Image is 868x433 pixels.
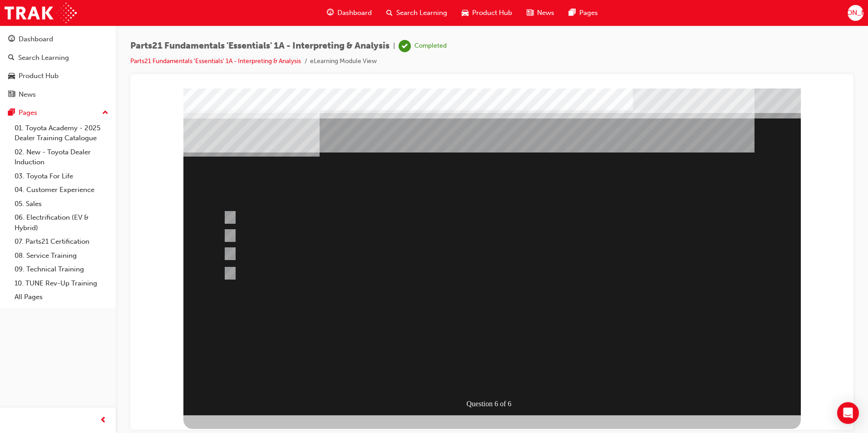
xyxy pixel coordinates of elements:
[5,3,77,23] img: Trak
[4,68,112,84] a: Product Hub
[4,29,112,104] button: DashboardSearch LearningProduct HubNews
[8,91,15,99] span: news-icon
[379,4,454,22] a: search-iconSearch Learning
[11,262,112,276] a: 09. Technical Training
[11,249,112,263] a: 08. Service Training
[4,104,112,121] button: Pages
[8,109,15,117] span: pages-icon
[11,211,112,235] a: 06. Electrification (EV & Hybrid)
[8,54,15,62] span: search-icon
[100,415,107,426] span: prev-icon
[102,107,108,119] span: up-icon
[837,402,859,424] div: Open Intercom Messenger
[11,145,112,169] a: 02. New - Toyota Dealer Induction
[18,53,69,63] div: Search Learning
[11,183,112,197] a: 04. Customer Experience
[569,7,576,19] span: pages-icon
[11,290,112,304] a: All Pages
[414,42,447,50] div: Completed
[11,276,112,290] a: 10. TUNE Rev-Up Training
[462,7,469,19] span: car-icon
[19,71,59,81] div: Product Hub
[19,89,36,100] div: News
[399,40,411,52] span: learningRecordVerb_COMPLETE-icon
[4,31,112,48] a: Dashboard
[11,169,112,183] a: 03. Toyota For Life
[527,7,533,19] span: news-icon
[19,108,37,118] div: Pages
[19,34,53,44] div: Dashboard
[519,4,562,22] a: news-iconNews
[320,4,379,22] a: guage-iconDashboard
[396,8,447,18] span: Search Learning
[8,72,15,80] span: car-icon
[848,5,863,21] button: [PERSON_NAME]
[386,7,393,19] span: search-icon
[11,121,112,145] a: 01. Toyota Academy - 2025 Dealer Training Catalogue
[562,4,605,22] a: pages-iconPages
[393,41,395,51] span: |
[130,57,301,65] a: Parts21 Fundamentals 'Essentials' 1A - Interpreting & Analysis
[8,35,15,44] span: guage-icon
[11,197,112,211] a: 05. Sales
[4,86,112,103] a: News
[337,8,372,18] span: Dashboard
[472,8,512,18] span: Product Hub
[46,327,663,351] div: Multiple Choice Quiz
[537,8,554,18] span: News
[11,235,112,249] a: 07. Parts21 Certification
[579,8,598,18] span: Pages
[327,7,334,19] span: guage-icon
[130,41,390,51] span: Parts21 Fundamentals 'Essentials' 1A - Interpreting & Analysis
[4,49,112,66] a: Search Learning
[310,56,377,67] li: eLearning Module View
[454,4,519,22] a: car-iconProduct Hub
